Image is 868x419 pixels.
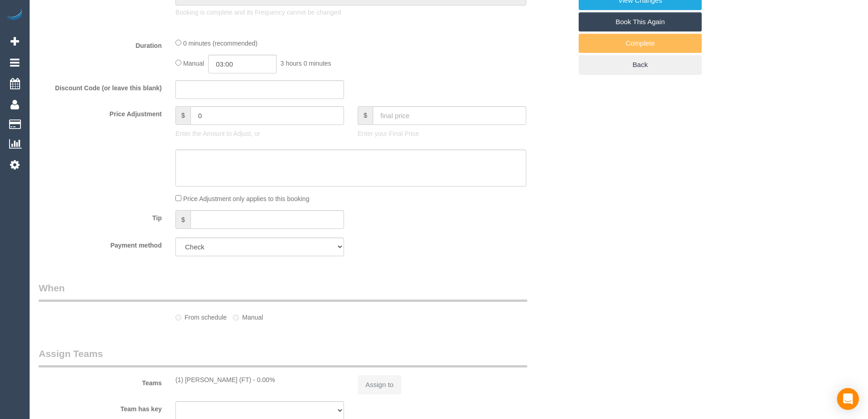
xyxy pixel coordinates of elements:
[175,375,344,384] div: (1) [PERSON_NAME] (FT) - 0.00%
[39,347,527,367] legend: Assign Teams
[579,55,702,74] a: Back
[175,210,190,229] span: $
[32,401,169,414] label: Team has key
[579,12,702,31] a: Book This Again
[175,315,181,321] input: From schedule
[183,60,204,67] span: Manual
[233,315,239,321] input: Manual
[837,388,859,410] div: Open Intercom Messenger
[175,310,227,322] label: From schedule
[32,38,169,50] label: Duration
[183,195,309,202] span: Price Adjustment only applies to this booking
[32,375,169,388] label: Teams
[373,106,526,125] input: final price
[32,106,169,119] label: Price Adjustment
[39,281,527,302] legend: When
[175,106,190,125] span: $
[32,80,169,93] label: Discount Code (or leave this blank)
[175,8,526,17] p: Booking is complete and its Frequency cannot be changed
[358,129,526,138] p: Enter your Final Price
[233,310,263,322] label: Manual
[5,9,24,22] img: Automaid Logo
[175,129,344,138] p: Enter the Amount to Adjust, or
[183,40,257,47] span: 0 minutes (recommended)
[32,238,169,250] label: Payment method
[281,60,331,67] span: 3 hours 0 minutes
[358,106,373,125] span: $
[32,210,169,222] label: Tip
